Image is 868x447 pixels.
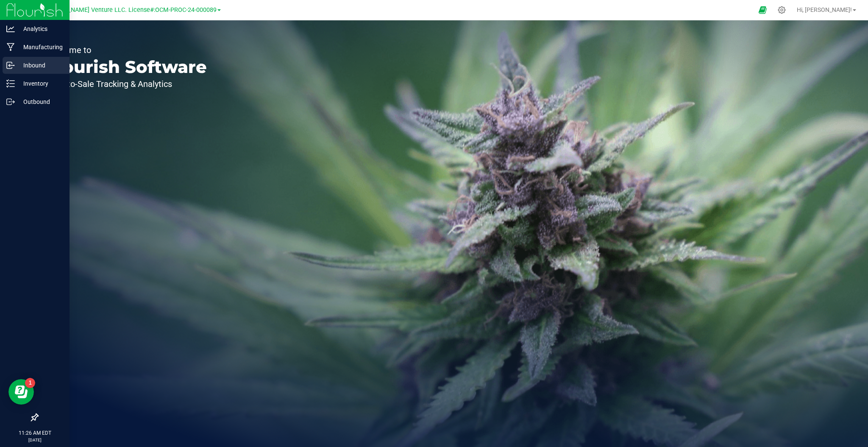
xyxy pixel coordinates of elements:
p: Manufacturing [15,42,66,52]
p: Seed-to-Sale Tracking & Analytics [46,80,207,88]
p: Inbound [15,60,66,70]
p: Analytics [15,24,66,34]
p: Inventory [15,78,66,89]
inline-svg: Analytics [6,25,15,33]
p: Flourish Software [46,59,207,75]
span: Green [PERSON_NAME] Venture LLC. License#:OCM-PROC-24-000089 [25,6,217,14]
p: 11:26 AM EDT [4,429,66,437]
span: Hi, [PERSON_NAME]! [797,6,852,13]
iframe: Resource center [8,379,34,405]
iframe: Resource center unread badge [25,378,35,388]
inline-svg: Outbound [6,98,15,106]
p: Outbound [15,97,66,107]
p: [DATE] [4,437,66,443]
inline-svg: Inventory [6,79,15,88]
inline-svg: Manufacturing [6,43,15,51]
div: Manage settings [776,6,787,14]
span: Open Ecommerce Menu [753,2,772,18]
p: Welcome to [46,46,207,54]
inline-svg: Inbound [6,61,15,70]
